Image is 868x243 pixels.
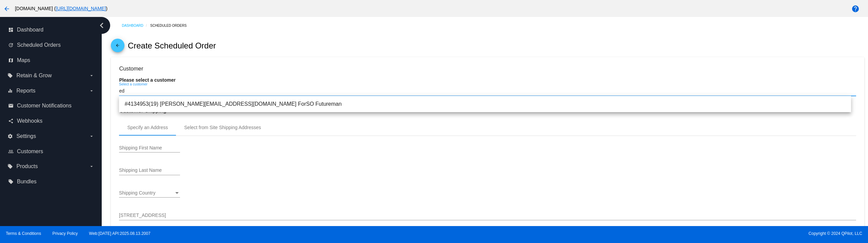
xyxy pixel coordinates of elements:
[122,20,150,31] a: Dashboard
[128,41,216,50] h2: Create Scheduled Order
[8,146,94,157] a: people_outline Customers
[119,213,856,218] input: Shipping Street 1
[7,73,13,78] i: local_offer
[17,42,61,48] span: Scheduled Orders
[8,42,14,48] i: update
[8,27,14,33] i: dashboard
[8,176,94,187] a: local_offer Bundles
[127,125,168,130] div: Specify an Address
[114,43,122,51] mat-icon: arrow_back
[96,20,107,31] i: chevron_left
[440,231,862,236] span: Copyright © 2024 QPilot, LLC
[17,27,43,33] span: Dashboard
[7,88,13,94] i: equalizer
[15,6,107,11] span: [DOMAIN_NAME] ( )
[119,145,180,151] input: Shipping First Name
[17,179,37,185] span: Bundles
[16,73,52,79] span: Retain & Grow
[3,5,11,13] mat-icon: arrow_back
[89,231,151,236] a: Web:[DATE] API:2025.08.13.2007
[56,6,106,11] a: [URL][DOMAIN_NAME]
[89,164,94,169] i: arrow_drop_down
[8,40,94,50] a: update Scheduled Orders
[89,73,94,78] i: arrow_drop_down
[8,100,94,111] a: email Customer Notifications
[119,190,155,196] span: Shipping Country
[8,58,14,63] i: map
[17,57,30,63] span: Maps
[150,20,193,31] a: Scheduled Orders
[851,5,860,13] mat-icon: help
[8,116,94,126] a: share Webhooks
[8,55,94,66] a: map Maps
[119,77,176,83] strong: Please select a customer
[8,24,94,35] a: dashboard Dashboard
[16,133,36,139] span: Settings
[119,190,180,196] mat-select: Shipping Country
[8,103,14,108] i: email
[119,65,856,72] h3: Customer
[119,88,856,94] input: Select a customer
[17,148,43,155] span: Customers
[8,149,14,154] i: people_outline
[124,96,845,112] span: #4134953(19) [PERSON_NAME][EMAIL_ADDRESS][DOMAIN_NAME] ForSO Futureman
[17,118,42,124] span: Webhooks
[89,134,94,139] i: arrow_drop_down
[8,118,14,124] i: share
[16,88,35,94] span: Reports
[17,103,72,109] span: Customer Notifications
[184,125,261,130] div: Select from Site Shipping Addresses
[6,231,41,236] a: Terms & Conditions
[8,179,14,184] i: local_offer
[7,134,13,139] i: settings
[119,168,180,173] input: Shipping Last Name
[16,163,38,169] span: Products
[7,164,13,169] i: local_offer
[53,231,78,236] a: Privacy Policy
[89,88,94,94] i: arrow_drop_down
